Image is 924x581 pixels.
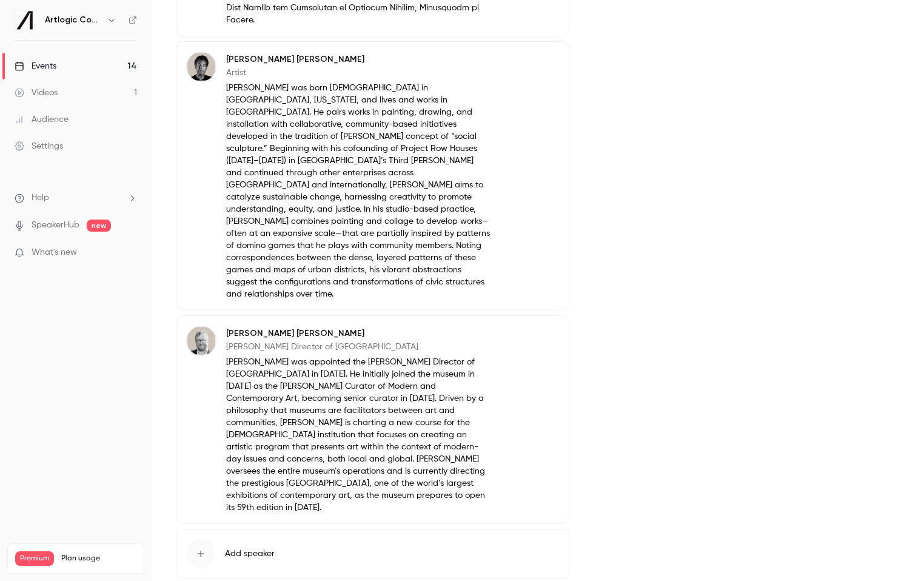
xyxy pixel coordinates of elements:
[32,246,77,259] span: What's new
[226,82,490,300] p: [PERSON_NAME] was born [DEMOGRAPHIC_DATA] in [GEOGRAPHIC_DATA], [US_STATE], and lives and works i...
[226,341,490,353] p: [PERSON_NAME] Director of [GEOGRAPHIC_DATA]
[15,60,56,72] div: Events
[226,53,490,65] p: [PERSON_NAME] [PERSON_NAME]
[32,219,79,232] a: SpeakerHub
[45,14,102,26] h6: Artlogic Connect 2025
[187,52,216,81] img: Rick Lowe
[226,356,490,514] p: [PERSON_NAME] was appointed the [PERSON_NAME] Director of [GEOGRAPHIC_DATA] in [DATE]. He initial...
[15,551,54,566] span: Premium
[15,140,63,152] div: Settings
[225,548,275,560] span: Add speaker
[176,529,569,579] button: Add speaker
[15,87,58,99] div: Videos
[15,10,35,30] img: Artlogic Connect 2025
[187,326,216,355] img: Eric Crosby
[122,247,137,258] iframe: Noticeable Trigger
[226,67,490,79] p: Artist
[176,41,569,311] div: Rick Lowe[PERSON_NAME] [PERSON_NAME]Artist[PERSON_NAME] was born [DEMOGRAPHIC_DATA] in [GEOGRAPHI...
[176,315,569,524] div: Eric Crosby[PERSON_NAME] [PERSON_NAME][PERSON_NAME] Director of [GEOGRAPHIC_DATA][PERSON_NAME] wa...
[32,192,49,204] span: Help
[15,113,69,126] div: Audience
[87,220,111,232] span: new
[15,192,137,204] li: help-dropdown-opener
[61,554,136,563] span: Plan usage
[226,327,490,340] p: [PERSON_NAME] [PERSON_NAME]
